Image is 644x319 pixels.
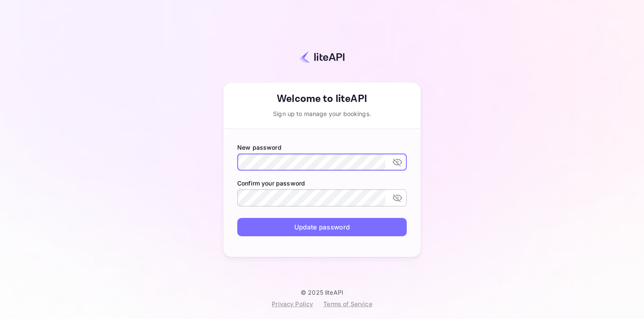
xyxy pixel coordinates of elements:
[323,299,372,308] div: Terms of Service
[237,179,407,188] label: Confirm your password
[224,109,420,118] div: Sign up to manage your bookings.
[301,289,343,296] p: © 2025 liteAPI
[224,91,420,107] div: Welcome to liteAPI
[389,189,406,206] button: toggle password visibility
[237,143,407,152] label: New password
[272,299,313,308] div: Privacy Policy
[389,154,406,171] button: toggle password visibility
[237,218,407,236] button: Update password
[299,51,345,63] img: liteapi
